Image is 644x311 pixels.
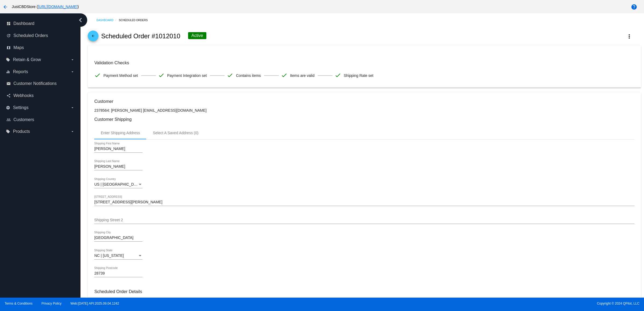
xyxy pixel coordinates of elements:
[94,60,634,65] h3: Validation Checks
[626,33,632,40] mat-icon: more_vert
[13,93,34,98] span: Webhooks
[94,117,634,122] h3: Customer Shipping
[6,81,11,86] i: email
[6,93,11,98] i: share
[2,4,9,10] mat-icon: arrow_back
[13,33,48,38] span: Scheduled Orders
[70,106,75,110] i: arrow_drop_down
[6,70,10,74] i: equalizer
[344,70,374,81] span: Shipping Rate set
[236,70,261,81] span: Contains items
[5,302,32,305] a: Terms & Conditions
[101,32,180,40] h2: Scheduled Order #1012010
[13,117,34,122] span: Customers
[6,31,75,40] a: update Scheduled Orders
[281,72,287,78] mat-icon: check
[6,33,11,38] i: update
[6,79,75,88] a: email Customer Notifications
[153,131,199,135] div: Select A Saved Address (0)
[13,69,28,74] span: Reports
[103,70,138,81] span: Payment Method set
[6,129,10,134] i: local_offer
[290,70,314,81] span: Items are valid
[6,118,11,122] i: people_outline
[94,99,634,104] h3: Customer
[6,21,11,26] i: dashboard
[158,72,164,78] mat-icon: check
[6,46,11,50] i: map
[94,147,142,151] input: Shipping First Name
[76,16,85,24] i: chevron_left
[12,5,79,9] span: JustCBDStore ( )
[6,91,75,100] a: share Webhooks
[13,21,34,26] span: Dashboard
[101,131,140,135] div: Enter Shipping Address
[94,72,101,78] mat-icon: check
[13,81,57,86] span: Customer Notifications
[6,106,10,110] i: settings
[94,236,142,240] input: Shipping City
[94,289,634,294] h3: Scheduled Order Details
[70,58,75,62] i: arrow_drop_down
[38,5,78,9] a: [URL][DOMAIN_NAME]
[70,129,75,134] i: arrow_drop_down
[96,16,119,24] a: Dashboard
[94,182,142,187] mat-select: Shipping Country
[94,253,124,258] span: NC | [US_STATE]
[94,182,142,186] span: US | [GEOGRAPHIC_DATA]
[167,70,207,81] span: Payment Integration set
[631,4,637,10] mat-icon: help
[94,254,142,258] mat-select: Shipping State
[327,302,639,305] span: Copyright © 2024 QPilot, LLC
[94,108,634,113] p: 2378564: [PERSON_NAME] [EMAIL_ADDRESS][DOMAIN_NAME]
[335,72,341,78] mat-icon: check
[71,302,119,305] a: Web:[DATE] API:2025.09.04.1242
[13,57,41,62] span: Retain & Grow
[119,16,152,24] a: Scheduled Orders
[13,45,24,50] span: Maps
[90,34,96,40] mat-icon: arrow_back
[6,115,75,124] a: people_outline Customers
[6,19,75,28] a: dashboard Dashboard
[94,164,142,169] input: Shipping Last Name
[94,200,634,204] input: Shipping Street 1
[6,58,10,62] i: local_offer
[6,43,75,52] a: map Maps
[227,72,233,78] mat-icon: check
[94,271,142,276] input: Shipping Postcode
[94,218,634,222] input: Shipping Street 2
[70,70,75,74] i: arrow_drop_down
[42,302,62,305] a: Privacy Policy
[13,129,30,134] span: Products
[13,105,28,110] span: Settings
[188,32,206,39] div: Active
